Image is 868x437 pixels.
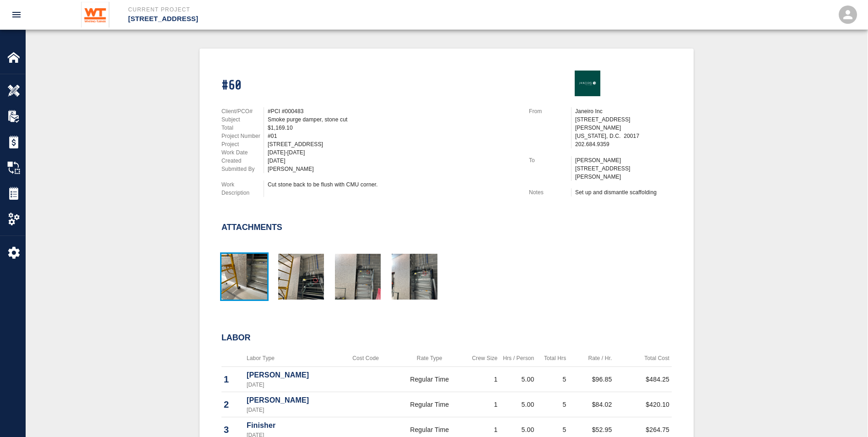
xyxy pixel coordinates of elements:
p: Project [221,140,264,148]
td: 5 [536,392,568,417]
td: $84.02 [568,392,614,417]
img: thumbnail [335,254,381,300]
img: thumbnail [278,254,324,300]
div: Set up and dismantle scaffolding￼ [575,188,672,197]
td: $420.10 [614,392,672,417]
p: 3 [224,423,242,437]
th: Cost Code [340,350,391,367]
h1: #60 [221,78,518,94]
p: [PERSON_NAME] [247,370,338,381]
p: 2 [224,398,242,411]
p: Janeiro Inc [575,107,672,115]
p: [STREET_ADDRESS] [128,14,484,24]
th: Hrs / Person [500,350,536,367]
div: [DATE] [268,157,518,165]
td: 1 [468,392,500,417]
p: Finisher [247,420,338,431]
p: Work Date [221,148,264,157]
p: Submitted By [221,165,264,173]
div: #01 [268,132,518,140]
td: $484.25 [614,367,672,392]
div: [STREET_ADDRESS] [268,140,518,148]
iframe: Chat Widget [822,393,868,437]
img: thumbnail [392,254,437,300]
div: $1,169.10 [268,124,518,132]
p: Created [221,157,264,165]
p: Total [221,124,264,132]
p: 202.684.9359 [575,140,672,148]
div: [DATE]-[DATE] [268,148,518,157]
img: Whiting-Turner [81,2,110,27]
h2: Attachments [221,223,282,233]
div: Cut stone back to be flush with CMU corner.￼ [268,180,518,189]
p: [DATE] [247,406,338,414]
th: Rate / Hr. [568,350,614,367]
td: 1 [468,367,500,392]
td: 5.00 [500,392,536,417]
p: Notes [529,188,571,197]
p: [PERSON_NAME] [247,395,338,406]
p: [STREET_ADDRESS][PERSON_NAME] [US_STATE], D.C. 20017 [575,115,672,140]
p: Current Project [128,5,484,14]
td: Regular Time [391,392,468,417]
td: 5 [536,367,568,392]
h2: Labor [221,333,672,343]
p: Client/PCO# [221,107,264,115]
img: Janeiro Inc [575,71,600,96]
th: Total Hrs [536,350,568,367]
p: [PERSON_NAME] [575,156,672,164]
p: 1 [224,372,242,386]
p: From [529,107,571,115]
th: Rate Type [391,350,468,367]
td: Regular Time [391,367,468,392]
p: Work Description [221,180,264,197]
button: open drawer [5,4,27,26]
p: Project Number [221,132,264,140]
div: [PERSON_NAME] [268,165,518,173]
td: 5.00 [500,367,536,392]
div: Smoke purge damper, stone cut [268,115,518,124]
p: [STREET_ADDRESS][PERSON_NAME] [575,164,672,181]
td: $96.85 [568,367,614,392]
img: thumbnail [221,254,267,300]
th: Total Cost [614,350,672,367]
p: [DATE] [247,381,338,389]
div: #PCI #000483 [268,107,518,115]
p: Subject [221,115,264,124]
th: Crew Size [468,350,500,367]
th: Labor Type [244,350,340,367]
p: To [529,156,571,164]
